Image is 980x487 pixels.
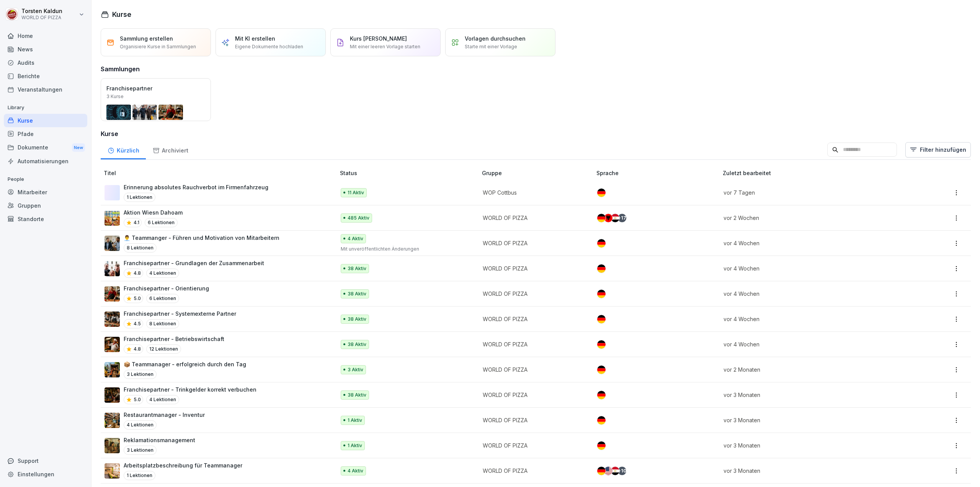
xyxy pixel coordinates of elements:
img: de.svg [597,391,606,399]
p: vor 3 Monaten [724,441,898,449]
img: de.svg [597,189,606,197]
p: 6 Lektionen [146,294,179,303]
p: Franchisepartner - Trinkgelder korrekt verbuchen [124,385,256,394]
p: 👨‍💼 Teammanger - Führen und Motivation von Mitarbeitern [124,234,279,242]
p: vor 2 Wochen [724,214,898,222]
p: 4.8 [134,270,141,277]
p: WORLD OF PIZZA [483,214,584,222]
img: c6ahff3tpkyjer6p5tw961a1.png [105,312,120,327]
p: 4 Lektionen [146,395,179,404]
p: 38 Aktiv [348,265,366,272]
div: Mitarbeiter [4,185,87,199]
p: Gruppe [482,169,593,177]
p: Sammlung erstellen [120,34,173,43]
img: jg5uy95jeicgu19gkip2jpcz.png [105,261,120,276]
h1: Kurse [112,9,131,20]
img: us.svg [604,467,612,475]
a: Pfade [4,127,87,141]
p: 3 Kurse [106,93,124,100]
p: 3 Lektionen [124,370,157,379]
div: New [72,143,85,152]
a: Kürzlich [101,140,146,159]
p: 4 Aktiv [348,467,363,474]
p: Mit KI erstellen [235,34,275,43]
img: ofkaf57qe2vyr6d9h2nm8kkd.png [105,362,120,377]
img: bsaovmw8zq5rho4tj0mrlz8w.png [105,337,120,352]
p: 4.1 [134,219,139,226]
p: WORLD OF PIZZA [483,315,584,323]
a: Audits [4,56,87,69]
h3: Sammlungen [101,64,140,74]
p: WORLD OF PIZZA [483,264,584,272]
p: Eigene Dokumente hochladen [235,43,303,50]
p: 485 Aktiv [348,215,369,221]
p: WORLD OF PIZZA [483,340,584,348]
a: Veranstaltungen [4,83,87,96]
p: 38 Aktiv [348,392,366,398]
p: Aktion Wiesn Dahoam [124,208,183,216]
p: 4.8 [134,346,141,353]
p: WORLD OF PIZZA [483,416,584,424]
p: 38 Aktiv [348,341,366,348]
p: vor 4 Wochen [724,239,898,247]
img: eg.svg [611,214,619,222]
p: 8 Lektionen [146,319,179,328]
p: vor 2 Monaten [724,366,898,374]
a: Gruppen [4,199,87,212]
a: Home [4,29,87,43]
div: + 10 [618,467,626,475]
p: vor 3 Monaten [724,391,898,399]
p: 4 Lektionen [146,269,179,278]
img: de.svg [597,290,606,298]
p: Mit einer leeren Vorlage starten [350,43,420,50]
p: 5.0 [134,396,141,403]
p: Titel [104,169,337,177]
p: Kurs [PERSON_NAME] [350,34,407,43]
a: Standorte [4,212,87,226]
p: Franchisepartner - Betriebswirtschaft [124,335,224,343]
p: WORLD OF PIZZA [483,391,584,399]
p: Franchisepartner [106,84,205,92]
p: Zuletzt bearbeitet [723,169,908,177]
p: 5.0 [134,295,141,302]
p: Starte mit einer Vorlage [465,43,517,50]
p: Franchisepartner - Systemexterne Partner [124,310,236,318]
p: Arbeitsplatzbeschreibung für Teammanager [124,461,242,469]
p: Library [4,102,87,114]
p: WORLD OF PIZZA [483,467,584,475]
a: News [4,43,87,56]
img: ohhd80l18yea4i55etg45yot.png [105,236,120,251]
img: cvpl9dphsaj6te37tr820l4c.png [105,387,120,403]
p: 📦 Teammanager - erfolgreich durch den Tag [124,360,246,368]
p: Mit unveröffentlichten Änderungen [341,246,470,253]
p: WORLD OF PIZZA [483,441,584,449]
p: Organisiere Kurse in Sammlungen [120,43,196,50]
p: Status [340,169,479,177]
a: Kurse [4,114,87,127]
div: Support [4,454,87,467]
p: 1 Lektionen [124,471,155,480]
a: Berichte [4,69,87,83]
div: Automatisierungen [4,154,87,168]
p: vor 4 Wochen [724,315,898,323]
img: de.svg [597,441,606,450]
a: Archiviert [146,140,195,159]
p: vor 3 Monaten [724,416,898,424]
p: 38 Aktiv [348,290,366,297]
img: de.svg [597,416,606,425]
p: 8 Lektionen [124,243,157,253]
p: WOP Cottbus [483,189,584,197]
a: Einstellungen [4,467,87,481]
img: de.svg [597,239,606,248]
p: 1 Aktiv [348,442,362,449]
p: 1 Aktiv [348,417,362,424]
p: vor 4 Wochen [724,290,898,298]
p: Sprache [596,169,720,177]
p: WORLD OF PIZZA [21,15,62,20]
